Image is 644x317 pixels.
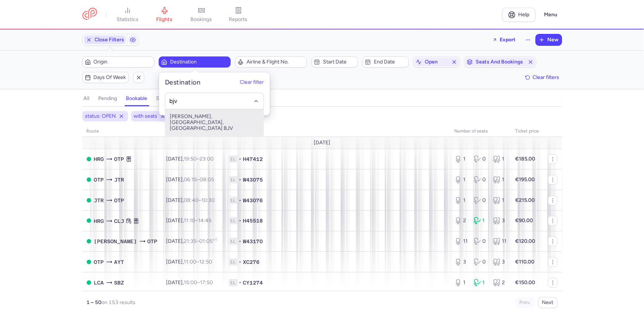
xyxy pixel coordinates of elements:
span: Sibiu, Sibiu, Romania [114,279,124,287]
time: 01:05 [200,238,217,244]
a: CitizenPlane red outlined logo [82,8,97,21]
span: bookings [191,16,212,23]
span: Airline & Flight No. [247,59,304,65]
span: Antalya, Antalya, Turkey [114,258,124,266]
button: Menu [540,8,562,22]
span: on 153 results [102,299,136,306]
span: reports [229,16,248,23]
button: Airline & Flight No. [235,56,307,68]
span: Larnaca, Larnaca, Cyprus [94,279,104,287]
time: 19:50 [184,156,197,162]
span: H45518 [243,217,263,224]
th: route [82,126,162,137]
span: OPEN [87,260,91,264]
time: 17:50 [200,279,213,286]
span: • [239,155,242,163]
h4: all [84,95,90,102]
span: Export [500,37,516,42]
button: Clear filter [240,79,264,85]
span: Santorini (Thira), Santorin, Greece [114,176,124,184]
span: OPEN [87,178,91,182]
span: Henri Coanda International, Bucharest, Romania [148,237,158,245]
strong: 1 – 50 [87,299,102,306]
div: 11 [455,238,468,245]
div: 1 [474,279,487,286]
span: • [239,217,242,224]
span: • [239,176,242,183]
span: End date [374,59,406,65]
span: Henri Coanda International, Bucharest, Romania [114,155,124,163]
span: • [239,238,242,245]
time: 10:30 [202,197,215,203]
button: Export [488,34,521,46]
th: Ticket price [511,126,544,137]
button: Destination [159,56,231,68]
time: 08:05 [200,176,214,183]
time: 08:40 [184,197,199,203]
span: OPEN [87,157,91,161]
div: 1 [455,176,468,183]
span: W43075 [243,176,263,183]
div: 0 [474,258,487,266]
div: 2 [493,279,506,286]
time: 23:00 [200,156,214,162]
span: New [548,37,559,43]
button: End date [362,56,409,68]
span: 1L [229,217,238,224]
span: – [184,259,213,265]
span: Henri Coanda International, Bucharest, Romania [114,196,124,204]
a: reports [220,7,257,23]
div: 1 [455,155,468,163]
button: Close Filters [83,34,127,45]
span: OPEN [87,239,91,244]
button: Seats and bookings [464,56,536,68]
button: open [413,56,460,68]
div: 3 [493,217,506,224]
span: XC276 [243,258,260,266]
a: bookings [183,7,220,23]
button: Days of week [82,72,129,83]
div: 0 [474,155,487,163]
span: – [184,217,212,224]
span: [DATE], [166,217,212,224]
span: Henri Coanda International, Bucharest, Romania [94,176,104,184]
span: W43076 [243,197,263,204]
sup: +1 [213,237,217,242]
span: W43170 [243,238,263,245]
input: -searchbox [169,97,259,105]
span: [DATE], [166,238,217,244]
span: OPEN [87,198,91,203]
h5: Destination [165,78,200,87]
div: 2 [455,217,468,224]
span: [DATE], [166,156,214,162]
span: – [184,238,217,244]
h4: bookable [126,95,148,102]
span: status: OPEN [85,113,116,120]
h4: pending [99,95,117,102]
strong: €90.00 [516,217,533,224]
time: 12:50 [200,259,213,265]
strong: €195.00 [516,176,535,183]
div: 0 [474,238,487,245]
span: [DATE], [166,259,213,265]
span: [DATE], [166,176,214,183]
div: 1 [493,197,506,204]
span: Close Filters [95,37,124,43]
div: 0 [474,176,487,183]
div: 0 [474,197,487,204]
span: H47412 [243,155,263,163]
span: • [239,279,242,286]
div: 11 [493,238,506,245]
th: date [162,126,224,137]
span: [PERSON_NAME], [GEOGRAPHIC_DATA], [GEOGRAPHIC_DATA] BJV [165,109,264,136]
span: 1L [229,258,238,266]
button: Clear filters [523,72,562,83]
span: OPEN [87,280,91,285]
span: • [239,197,242,204]
span: CY1274 [243,279,263,286]
span: [DATE] [314,140,330,146]
div: 3 [455,258,468,266]
span: Henri Coanda International, Bucharest, Romania [94,258,104,266]
span: 1L [229,197,238,204]
span: Fertilia, Alghero, Italy [94,237,137,245]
